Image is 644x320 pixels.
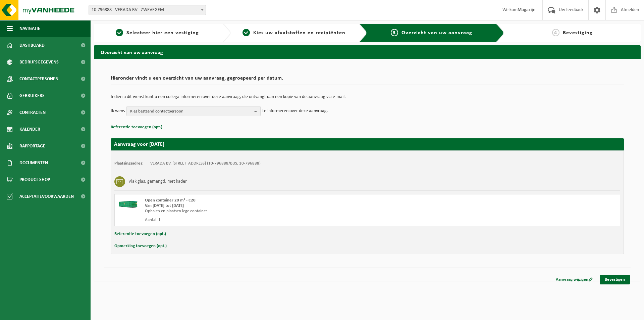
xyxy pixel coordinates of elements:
[19,87,45,104] span: Gebruikers
[111,95,624,99] p: Indien u dit wenst kunt u een collega informeren over deze aanvraag, die ontvangt dan een kopie v...
[551,275,598,284] a: Aanvraag wijzigen
[19,188,74,205] span: Acceptatievoorwaarden
[243,29,250,36] span: 2
[234,29,354,37] a: 2Kies uw afvalstoffen en recipiënten
[116,29,123,36] span: 1
[145,198,196,202] span: Open container 20 m³ - C20
[253,30,345,36] span: Kies uw afvalstoffen en recipiënten
[19,71,58,87] span: Contactpersonen
[19,138,45,154] span: Rapportage
[145,203,184,208] strong: Van [DATE] tot [DATE]
[111,76,624,85] h2: Hieronder vindt u een overzicht van uw aanvraag, gegroepeerd per datum.
[19,154,48,171] span: Documenten
[19,171,50,188] span: Product Shop
[94,45,641,58] h2: Overzicht van uw aanvraag
[126,30,199,36] span: Selecteer hier een vestiging
[150,161,261,166] td: VERADA BV, [STREET_ADDRESS] (10-796888/BUS, 10-796888)
[114,230,166,238] button: Referentie toevoegen (opt.)
[114,142,164,147] strong: Aanvraag voor [DATE]
[130,106,252,117] span: Kies bestaand contactpersoon
[19,20,40,37] span: Navigatie
[111,123,162,132] button: Referentie toevoegen (opt.)
[600,275,630,284] a: Bevestigen
[262,106,328,116] p: te informeren over deze aanvraag.
[114,161,144,166] strong: Plaatsingsadres:
[401,30,472,36] span: Overzicht van uw aanvraag
[19,104,46,121] span: Contracten
[145,209,394,214] div: Ophalen en plaatsen lege container
[552,29,559,36] span: 4
[126,106,261,116] button: Kies bestaand contactpersoon
[128,176,187,187] h3: Vlak glas, gemengd, met kader
[145,217,394,223] div: Aantal: 1
[89,5,206,15] span: 10-796888 - VERADA BV - ZWEVEGEM
[97,29,217,37] a: 1Selecteer hier een vestiging
[19,37,45,54] span: Dashboard
[118,198,138,208] img: HK-XC-20-GN-00.png
[114,242,167,250] button: Opmerking toevoegen (opt.)
[19,54,59,71] span: Bedrijfsgegevens
[111,106,125,116] p: Ik wens
[518,7,536,12] strong: Magazijn
[19,121,40,138] span: Kalender
[89,5,206,15] span: 10-796888 - VERADA BV - ZWEVEGEM
[391,29,398,36] span: 3
[563,30,593,36] span: Bevestiging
